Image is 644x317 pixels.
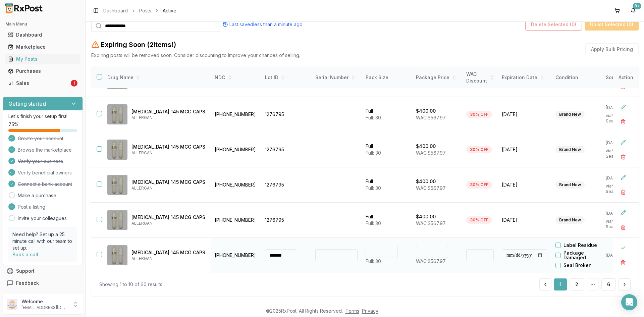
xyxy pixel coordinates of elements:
[3,277,83,289] button: Feedback
[211,167,261,203] td: [PHONE_NUMBER]
[555,146,585,153] div: Brand New
[131,214,205,221] p: [MEDICAL_DATA] 145 MCG CAPS
[103,7,176,14] nav: breadcrumb
[18,158,63,165] span: Verify your business
[107,245,127,265] img: Linzess 145 MCG CAPS
[416,150,446,156] span: WAC: $567.97
[563,243,597,248] label: Label Residue
[211,132,261,167] td: [PHONE_NUMBER]
[613,67,639,89] th: Action
[466,71,494,84] div: WAC Discount
[551,67,602,89] th: Condition
[163,7,176,14] span: Active
[555,181,585,189] div: Brand New
[466,111,492,118] div: 30% OFF
[5,41,80,53] a: Marketplace
[131,186,205,191] p: ALLERGAN
[131,115,205,120] p: ALLERGAN
[366,220,381,226] span: Full: 30
[570,278,584,290] a: 2
[617,151,629,163] button: Delete
[606,113,631,124] p: via NDC Search
[466,181,492,189] div: 30% OFF
[416,74,458,81] div: Package Price
[366,185,381,191] span: Full: 30
[601,278,616,290] button: 6
[7,299,17,310] img: User avatar
[3,54,83,64] button: My Posts
[617,171,629,183] button: Edit
[621,294,637,310] div: Open Intercom Messenger
[416,115,446,120] span: WAC: $567.97
[416,178,436,185] p: $400.00
[91,52,300,59] p: Expiring posts will be removed soon. Consider discounting to improve your chances of selling.
[131,221,205,226] p: ALLERGAN
[416,220,446,226] span: WAC: $567.97
[362,132,412,167] td: Full
[362,167,412,203] td: Full
[21,298,68,305] p: Welcome
[416,213,436,220] p: $400.00
[131,256,205,261] p: ALLERGAN
[131,144,205,150] p: [MEDICAL_DATA] 145 MCG CAPS
[416,143,436,150] p: $400.00
[606,211,631,216] p: [DATE]
[18,192,56,199] a: Make a purchase
[107,210,127,230] img: Linzess 145 MCG CAPS
[8,80,69,87] div: Sales
[617,136,629,148] button: Edit
[563,263,592,268] label: Seal Broken
[261,97,311,132] td: 1276795
[466,146,492,153] div: 30% OFF
[416,185,446,191] span: WAC: $567.97
[12,252,38,257] a: Book a call
[8,100,46,108] h3: Getting started
[633,3,641,9] div: 9+
[8,32,77,38] div: Dashboard
[563,251,602,260] label: Package Damaged
[21,305,68,310] p: [EMAIL_ADDRESS][DOMAIN_NAME]
[606,253,631,258] p: [DATE]
[502,74,547,81] div: Expiration Date
[261,203,311,238] td: 1276795
[261,132,311,167] td: 1276795
[315,74,358,81] div: Serial Number
[8,113,77,120] p: Let's finish your setup first!
[8,56,77,62] div: My Posts
[617,257,629,269] button: Delete
[131,249,205,256] p: [MEDICAL_DATA] 145 MCG CAPS
[16,280,39,286] span: Feedback
[3,78,83,89] button: Sales1
[211,97,261,132] td: [PHONE_NUMBER]
[502,146,547,153] span: [DATE]
[99,281,162,288] div: Showing 1 to 10 of 60 results
[606,219,631,229] p: via NDC Search
[366,115,381,120] span: Full: 30
[362,203,412,238] td: Full
[71,80,77,87] div: 1
[261,167,311,203] td: 1276795
[606,175,631,181] p: [DATE]
[12,231,73,251] p: Need help? Set up a 25 minute call with our team to set up.
[5,29,80,41] a: Dashboard
[606,148,631,159] p: via NDC Search
[502,181,547,188] span: [DATE]
[18,147,72,153] span: Browse the marketplace
[265,74,307,81] div: Lot ID
[502,217,547,223] span: [DATE]
[466,216,492,224] div: 30% OFF
[366,258,381,264] span: Full: 30
[606,105,631,110] p: [DATE]
[3,3,46,13] img: RxPost Logo
[416,258,446,264] span: WAC: $567.97
[5,21,80,27] h2: Main Menu
[5,53,80,65] a: My Posts
[345,308,359,314] a: Terms
[617,207,629,219] button: Edit
[131,150,205,156] p: ALLERGAN
[18,169,72,176] span: Verify beneficial owners
[617,116,629,128] button: Delete
[555,111,585,118] div: Brand New
[3,265,83,277] button: Support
